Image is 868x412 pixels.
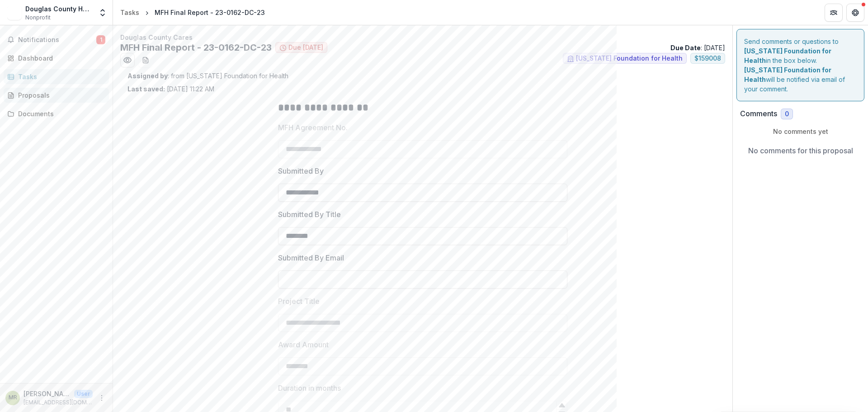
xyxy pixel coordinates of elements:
[25,4,93,14] div: Douglas County Health Department
[127,85,165,93] strong: Last saved:
[127,72,168,80] strong: Assigned by
[4,69,109,84] a: Tasks
[18,109,102,118] div: Documents
[736,29,864,101] div: Send comments or questions to in the box below. will be notified via email of your comment.
[120,33,725,42] p: Douglas County Cares
[18,53,102,63] div: Dashboard
[4,33,109,47] button: Notifications1
[846,4,864,22] button: Get Help
[155,8,265,17] div: MFH Final Report - 23-0162-DC-23
[694,55,721,62] span: $ 159008
[744,47,831,64] strong: [US_STATE] Foundation for Health
[18,72,102,81] div: Tasks
[7,5,22,20] img: Douglas County Health Department
[127,71,718,81] p: : from [US_STATE] Foundation for Health
[24,389,71,398] p: [PERSON_NAME]
[278,296,320,307] p: Project Title
[25,14,51,22] span: Nonprofit
[748,145,853,156] p: No comments for this proposal
[138,53,153,67] button: download-word-button
[18,90,102,100] div: Proposals
[278,166,324,176] p: Submitted By
[4,51,109,66] a: Dashboard
[278,339,329,350] p: Award Amount
[9,395,17,401] div: Mrs. Valerie Reese
[278,122,348,133] p: MFH Agreement No.
[278,209,341,220] p: Submitted By Title
[670,43,725,52] p: : [DATE]
[120,42,272,53] h2: MFH Final Report - 23-0162-DC-23
[96,393,107,403] button: More
[740,109,777,118] h2: Comments
[576,55,683,62] span: [US_STATE] Foundation for Health
[4,106,109,121] a: Documents
[120,8,139,17] div: Tasks
[18,36,96,44] span: Notifications
[4,88,109,103] a: Proposals
[96,4,109,22] button: Open entity switcher
[127,84,214,94] p: [DATE] 11:22 AM
[120,53,135,67] button: Preview a9acc4b4-0a2b-4236-98c1-01567472b2b9.pdf
[744,66,831,83] strong: [US_STATE] Foundation for Health
[117,6,269,19] nav: breadcrumb
[670,44,701,52] strong: Due Date
[278,383,341,393] p: Duration in months
[288,44,323,52] span: Due [DATE]
[740,127,861,136] p: No comments yet
[117,6,143,19] a: Tasks
[24,398,93,407] p: [EMAIL_ADDRESS][DOMAIN_NAME]
[278,252,344,263] p: Submitted By Email
[825,4,843,22] button: Partners
[96,35,105,44] span: 1
[74,390,93,398] p: User
[785,110,789,118] span: 0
